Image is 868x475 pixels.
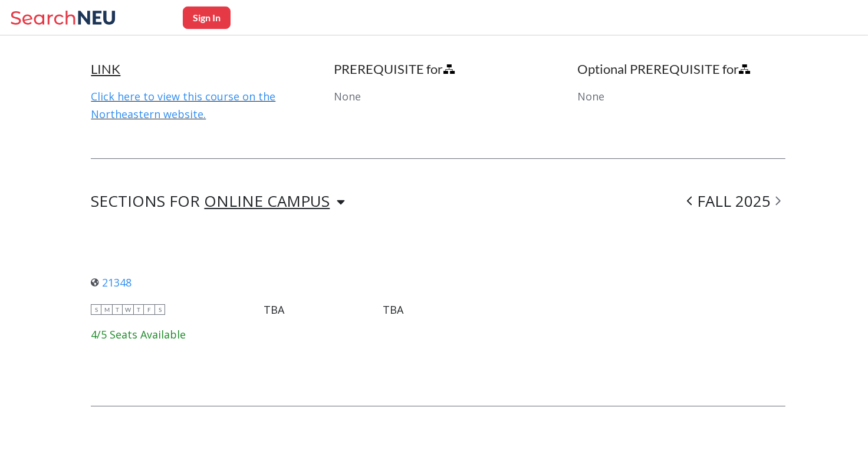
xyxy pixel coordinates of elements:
[334,89,361,103] span: None
[264,303,284,316] div: TBA
[123,304,133,315] span: W
[204,194,330,207] div: ONLINE CAMPUS
[334,61,542,77] h4: PREREQUISITE for
[91,194,345,209] div: SECTIONS FOR
[183,6,231,29] button: Sign In
[91,61,299,77] h4: LINK
[91,304,101,315] span: S
[682,194,785,209] div: FALL 2025
[133,304,144,315] span: T
[91,89,275,121] a: Click here to view this course on the Northeastern website.
[577,61,785,77] h4: Optional PREREQUISITE for
[144,304,154,315] span: F
[112,304,123,315] span: T
[91,275,131,289] a: 21348
[154,304,165,315] span: S
[383,303,403,316] div: TBA
[101,304,112,315] span: M
[577,89,604,103] span: None
[91,328,403,341] div: 4/5 Seats Available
